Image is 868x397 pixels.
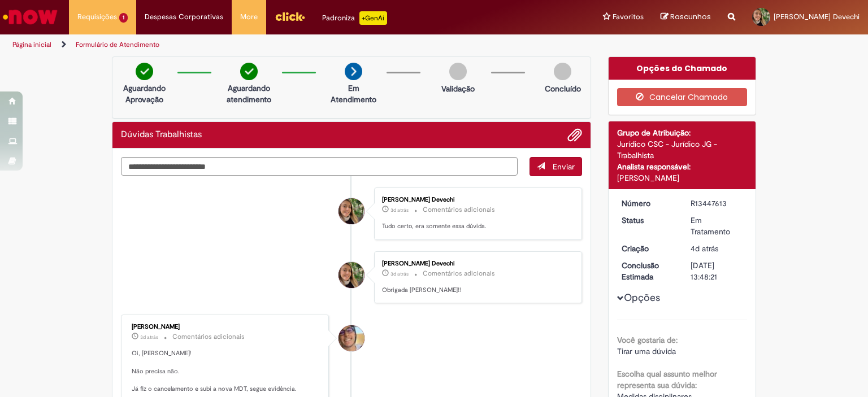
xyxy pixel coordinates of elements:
[390,271,409,277] time: 27/08/2025 12:07:11
[617,138,748,161] div: Jurídico CSC - Jurídico JG - Trabalhista
[382,222,570,231] p: Tudo certo, era somente essa dúvida.
[172,332,245,342] small: Comentários adicionais
[567,128,582,142] button: Adicionar anexos
[136,63,153,80] img: check-circle-green.png
[774,12,860,21] span: [PERSON_NAME] Devechi
[322,11,387,25] div: Padroniza
[441,83,475,94] p: Validação
[8,34,570,55] ul: Trilhas de página
[132,324,320,330] div: [PERSON_NAME]
[359,11,387,25] p: +GenAi
[145,11,223,23] span: Despesas Corporativas
[121,130,202,140] h2: Dúvidas Trabalhistas Histórico de tíquete
[613,243,683,254] dt: Criação
[691,243,718,254] time: 26/08/2025 10:56:14
[670,11,711,22] span: Rascunhos
[691,198,743,209] div: R13447613
[338,325,364,351] div: Pedro Henrique De Oliveira Alves
[345,63,362,80] img: arrow-next.png
[77,11,117,23] span: Requisições
[390,271,409,277] span: 3d atrás
[423,269,495,278] small: Comentários adicionais
[338,198,364,224] div: Amanda Guerra Devechi
[617,127,748,138] div: Grupo de Atribuição:
[609,57,756,80] div: Opções do Chamado
[613,11,644,23] span: Favoritos
[390,207,409,213] span: 3d atrás
[617,335,678,345] b: Você gostaria de:
[661,12,711,23] a: Rascunhos
[119,13,128,23] span: 1
[545,83,581,94] p: Concluído
[617,88,748,106] button: Cancelar Chamado
[390,207,409,213] time: 27/08/2025 12:07:31
[121,157,518,176] textarea: Digite sua mensagem aqui...
[382,197,570,203] div: [PERSON_NAME] Devechi
[691,243,718,254] span: 4d atrás
[338,262,364,288] div: Amanda Guerra Devechi
[691,215,743,237] div: Em Tratamento
[240,63,258,80] img: check-circle-green.png
[382,260,570,267] div: [PERSON_NAME] Devechi
[117,82,172,105] p: Aguardando Aprovação
[617,369,717,390] b: Escolha qual assunto melhor representa sua dúvida:
[140,334,158,341] time: 26/08/2025 17:31:05
[382,286,570,295] p: Obrigada [PERSON_NAME]!!
[76,40,159,49] a: Formulário de Atendimento
[12,40,51,49] a: Página inicial
[617,161,748,172] div: Analista responsável:
[222,82,276,105] p: Aguardando atendimento
[554,63,571,80] img: img-circle-grey.png
[617,172,748,184] div: [PERSON_NAME]
[326,82,381,105] p: Em Atendimento
[553,162,575,172] span: Enviar
[613,215,683,226] dt: Status
[423,205,495,215] small: Comentários adicionais
[275,8,305,25] img: click_logo_yellow_360x200.png
[617,346,676,356] span: Tirar uma dúvida
[530,157,582,176] button: Enviar
[1,6,59,28] img: ServiceNow
[691,243,743,254] div: 26/08/2025 10:56:14
[449,63,467,80] img: img-circle-grey.png
[691,260,743,282] div: [DATE] 13:48:21
[240,11,258,23] span: More
[613,260,683,282] dt: Conclusão Estimada
[613,198,683,209] dt: Número
[140,334,158,341] span: 3d atrás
